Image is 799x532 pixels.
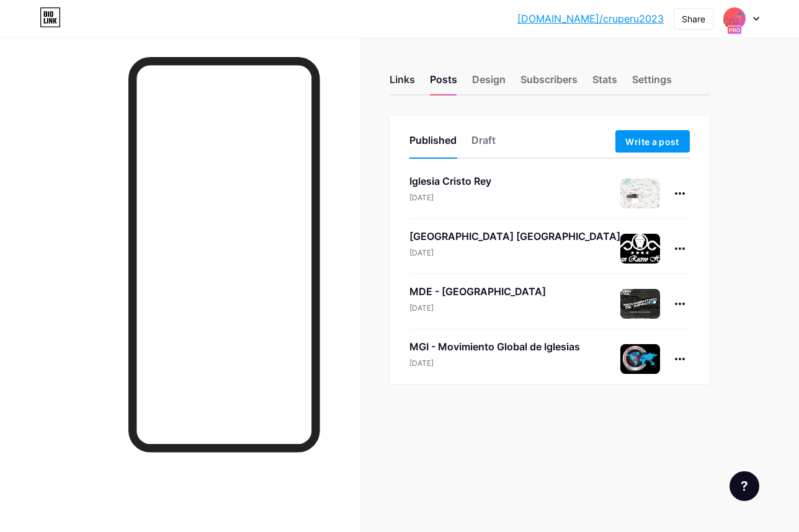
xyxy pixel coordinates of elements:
[409,247,620,259] div: [DATE]
[409,174,491,188] div: Iglesia Cristo Rey
[409,133,457,155] div: Published
[625,136,679,147] span: Write a post
[409,339,580,354] div: MGI - Movimiento Global de Iglesias
[517,11,664,26] a: [DOMAIN_NAME]/cruperu2023
[723,7,746,30] img: Alex Cotrina
[390,72,415,94] div: Links
[620,289,660,319] img: MDE - Trujillo
[592,72,617,94] div: Stats
[620,234,660,264] img: Gran Recreo Hotel Trujillo
[472,72,506,94] div: Design
[682,12,705,25] div: Share
[615,130,690,153] button: Write a post
[409,192,491,203] div: [DATE]
[471,133,496,155] div: Draft
[409,303,546,314] div: [DATE]
[409,284,546,299] div: MDE - [GEOGRAPHIC_DATA]
[520,72,578,94] div: Subscribers
[632,72,672,94] div: Settings
[409,358,580,369] div: [DATE]
[409,229,620,244] div: [GEOGRAPHIC_DATA] [GEOGRAPHIC_DATA]
[620,344,660,374] img: MGI - Movimiento Global de Iglesias
[620,179,660,208] img: Iglesia Cristo Rey
[430,72,457,94] div: Posts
